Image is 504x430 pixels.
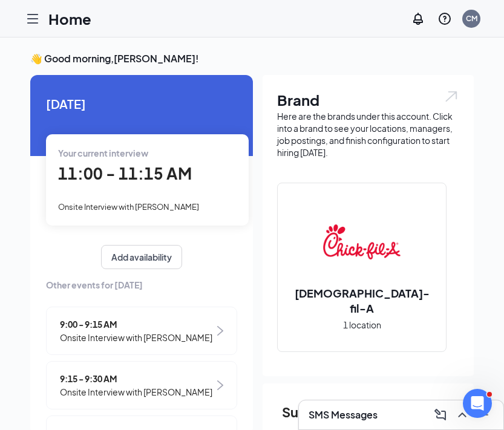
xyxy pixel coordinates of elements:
span: Other events for [DATE] [46,278,237,292]
h1: Home [48,8,91,29]
svg: Hamburger [25,11,40,26]
h3: 👋 Good morning, [PERSON_NAME] ! [30,52,474,65]
span: Onsite Interview with [PERSON_NAME] [60,385,212,399]
span: Your current interview [58,148,148,158]
div: Here are the brands under this account. Click into a brand to see your locations, managers, job p... [277,110,459,158]
span: 9:15 - 9:30 AM [60,372,212,385]
img: open.6027fd2a22e1237b5b06.svg [443,90,459,103]
button: ComposeMessage [431,405,450,425]
span: [DATE] [46,94,237,113]
div: CM [466,13,477,24]
h2: [DEMOGRAPHIC_DATA]-fil-A [278,285,446,316]
button: ChevronUp [453,405,472,425]
span: Onsite Interview with [PERSON_NAME] [58,202,199,212]
svg: Notifications [411,11,425,26]
button: Add availability [101,245,182,269]
h1: Brand [277,90,459,110]
span: Onsite Interview with [PERSON_NAME] [60,331,212,344]
span: 1 location [343,318,381,331]
svg: ComposeMessage [433,408,448,422]
span: 9:00 - 9:15 AM [60,318,212,331]
h3: SMS Messages [309,408,378,422]
span: 11:00 - 11:15 AM [58,163,192,183]
iframe: Intercom live chat [463,389,492,418]
img: Chick-fil-A [323,203,401,281]
svg: ChevronUp [455,408,470,422]
svg: QuestionInfo [437,11,452,26]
